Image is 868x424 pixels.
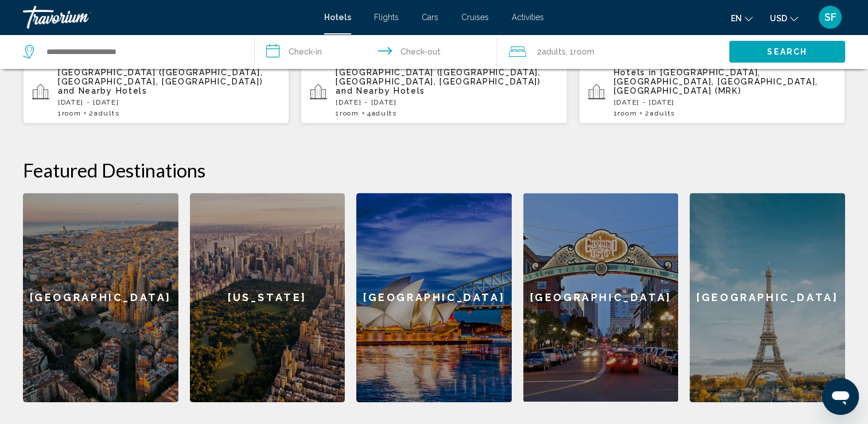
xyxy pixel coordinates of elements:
a: [US_STATE] [190,193,345,402]
button: Travelers: 2 adults, 0 children [497,34,729,69]
a: [GEOGRAPHIC_DATA] [690,193,845,402]
a: Flights [374,13,399,22]
span: SF [824,11,836,23]
span: en [731,14,742,23]
span: 4 [367,109,397,117]
span: Room [62,109,81,117]
span: Room [617,109,637,117]
span: Room [573,47,594,56]
span: Adults [371,109,396,117]
span: Adults [541,47,565,56]
span: Adults [650,109,675,117]
span: 1 [58,109,81,117]
a: [GEOGRAPHIC_DATA] [523,193,679,402]
span: , 1 [565,44,594,60]
span: [GEOGRAPHIC_DATA] ([GEOGRAPHIC_DATA], [GEOGRAPHIC_DATA], [GEOGRAPHIC_DATA]) [58,68,263,86]
button: Check in and out dates [255,34,498,69]
button: Hotels in [GEOGRAPHIC_DATA], [GEOGRAPHIC_DATA], [GEOGRAPHIC_DATA], [GEOGRAPHIC_DATA] (MRK)[DATE] ... [579,61,845,124]
button: Change language [731,10,753,26]
span: [GEOGRAPHIC_DATA] ([GEOGRAPHIC_DATA], [GEOGRAPHIC_DATA], [GEOGRAPHIC_DATA]) [336,68,540,86]
span: [GEOGRAPHIC_DATA], [GEOGRAPHIC_DATA], [GEOGRAPHIC_DATA], [GEOGRAPHIC_DATA] (MRK) [614,68,818,95]
span: Hotels in [614,68,657,77]
span: Adults [94,109,119,117]
h2: Featured Destinations [23,159,845,182]
span: 2 [536,44,565,60]
button: User Menu [815,5,845,29]
p: [DATE] - [DATE] [336,98,558,106]
a: Cars [422,13,438,22]
span: 1 [336,109,359,117]
iframe: Button to launch messaging window [822,378,859,415]
span: Search [767,48,807,57]
button: [GEOGRAPHIC_DATA] ([GEOGRAPHIC_DATA], [GEOGRAPHIC_DATA], [GEOGRAPHIC_DATA]) and Nearby Hotels[DAT... [23,61,289,124]
button: [GEOGRAPHIC_DATA] ([GEOGRAPHIC_DATA], [GEOGRAPHIC_DATA], [GEOGRAPHIC_DATA]) and Nearby Hotels[DAT... [301,61,567,124]
a: Hotels [324,13,351,22]
span: 2 [645,109,675,117]
a: Activities [512,13,544,22]
p: [DATE] - [DATE] [614,98,836,106]
span: 1 [614,109,637,117]
span: Room [340,109,359,117]
a: [GEOGRAPHIC_DATA] [23,193,178,402]
a: Cruises [461,13,489,22]
a: Travorium [23,6,313,29]
button: Search [729,41,845,62]
span: and Nearby Hotels [58,86,147,95]
span: 2 [89,109,119,117]
button: Change currency [770,10,798,26]
a: [GEOGRAPHIC_DATA] [356,193,512,402]
span: USD [770,14,787,23]
span: and Nearby Hotels [336,86,425,95]
p: [DATE] - [DATE] [58,98,280,106]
